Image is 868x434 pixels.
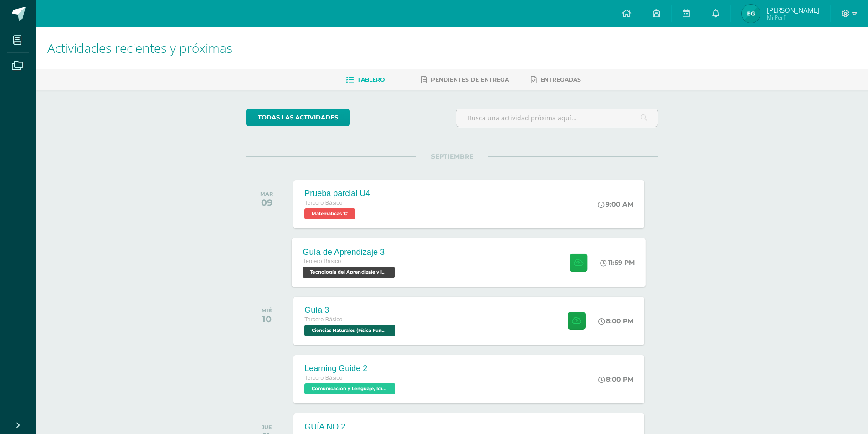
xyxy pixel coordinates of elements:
[304,189,370,198] div: Prueba parcial U4
[304,325,395,336] span: Ciencias Naturales (Física Fundamental) 'C'
[303,267,395,278] span: Tecnología del Aprendizaje y la Comunicación (TIC) 'C'
[262,314,272,325] div: 10
[767,5,819,15] span: [PERSON_NAME]
[346,72,385,87] a: Tablero
[531,72,581,87] a: Entregadas
[742,5,760,23] img: 2f08d38560f453b6d64c68189f578bca.png
[260,197,273,208] div: 09
[303,258,341,264] span: Tercero Básico
[601,258,635,267] div: 11:59 PM
[421,72,509,87] a: Pendientes de entrega
[262,307,272,314] div: MIÉ
[304,422,398,432] div: GUÍA NO.2
[304,316,342,323] span: Tercero Básico
[304,200,342,206] span: Tercero Básico
[540,76,581,83] span: Entregadas
[767,14,819,21] span: Mi Perfil
[262,424,272,430] div: JUE
[304,383,395,394] span: Comunicación y Lenguaje, Idioma Extranjero Inglés 'C'
[357,76,385,83] span: Tablero
[598,200,633,208] div: 9:00 AM
[304,375,342,381] span: Tercero Básico
[598,317,633,325] div: 8:00 PM
[303,247,397,257] div: Guía de Aprendizaje 3
[416,152,488,160] span: SEPTIEMBRE
[304,208,355,219] span: Matemáticas 'C'
[246,108,350,126] a: todas las Actividades
[304,305,398,315] div: Guía 3
[456,109,658,127] input: Busca una actividad próxima aquí...
[260,191,273,197] div: MAR
[598,375,633,383] div: 8:00 PM
[47,39,232,57] span: Actividades recientes y próximas
[431,76,509,83] span: Pendientes de entrega
[304,364,398,373] div: Learning Guide 2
